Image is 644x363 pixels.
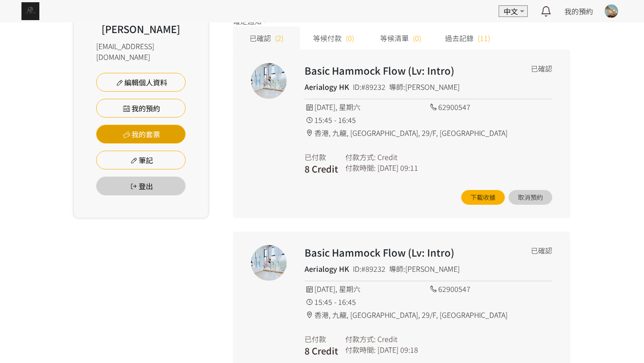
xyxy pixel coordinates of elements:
h3: 8 Credit [305,162,338,176]
div: [DATE] 09:18 [377,344,418,355]
div: 導師:[PERSON_NAME] [389,263,460,274]
h4: Aerialogy HK [305,263,349,274]
span: (2) [275,33,284,43]
span: (11) [478,33,490,43]
a: 筆記 [96,151,186,169]
div: Credit [377,333,398,344]
span: (0) [413,33,421,43]
a: 我的套票 [96,125,186,144]
div: ID:#89232 [353,81,386,92]
span: 香港, 九龍, [GEOGRAPHIC_DATA], 29/F, [GEOGRAPHIC_DATA] [314,309,508,320]
div: 付款時間: [345,344,376,355]
span: 等候付款 [313,33,342,43]
div: [DATE], 星期六 [305,283,428,294]
div: 已確認 [531,63,552,74]
div: [DATE] 09:11 [377,162,418,173]
div: 已付款 [305,333,338,344]
div: ID:#89232 [353,263,386,274]
div: [DATE], 星期六 [305,101,428,112]
a: 我的預約 [564,6,593,17]
div: 已確認 [531,245,552,256]
h3: 8 Credit [305,344,338,358]
div: 15:45 - 16:45 [305,296,428,307]
img: img_61c0148bb0266 [21,2,39,20]
div: Credit [377,152,398,162]
span: 香港, 九龍, [GEOGRAPHIC_DATA], 29/F, [GEOGRAPHIC_DATA] [314,127,508,138]
a: 我的預約 [96,99,186,118]
div: [EMAIL_ADDRESS][DOMAIN_NAME] [96,41,186,62]
div: 付款方式: [345,152,376,162]
div: 付款時間: [345,162,376,173]
span: (0) [346,33,354,43]
span: 已確認 [250,33,271,43]
div: 付款方式: [345,333,376,344]
a: 下載收據 [461,190,505,205]
div: [PERSON_NAME] [102,21,180,36]
button: 登出 [96,177,186,195]
span: 過去記錄 [445,33,474,43]
div: 15:45 - 16:45 [305,114,428,125]
div: 導師:[PERSON_NAME] [389,81,460,92]
a: 編輯個人資料 [96,73,186,92]
h2: Basic Hammock Flow (Lv: Intro) [305,63,503,78]
button: 取消預約 [508,190,552,205]
h4: Aerialogy HK [305,81,349,92]
div: 已付款 [305,152,338,162]
span: 等候清單 [380,33,409,43]
h2: Basic Hammock Flow (Lv: Intro) [305,245,503,260]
